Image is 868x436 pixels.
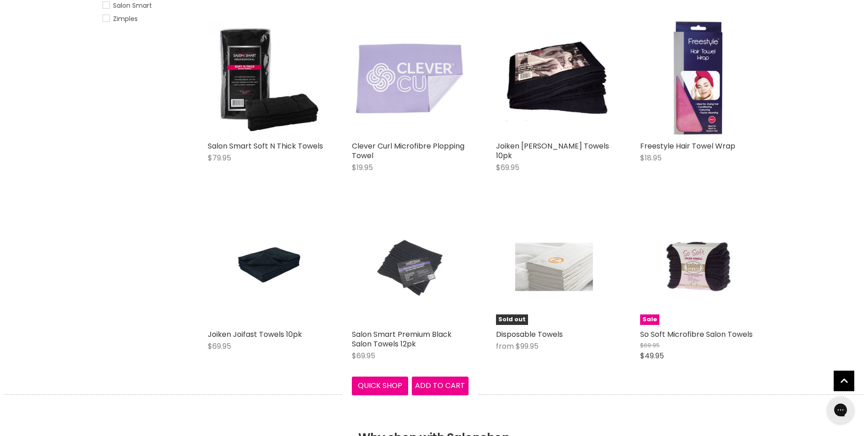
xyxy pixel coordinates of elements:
[834,371,854,391] a: Back to top
[659,20,737,137] img: Freestyle Hair Towel Wrap
[496,314,528,325] span: Sold out
[352,141,464,161] a: Clever Curl Microfibre Plopping Towel
[208,341,231,351] span: $69.95
[352,162,373,173] span: $19.95
[659,208,737,325] img: So Soft Microfibre Salon Towels
[640,20,757,137] a: Freestyle Hair Towel Wrap
[352,20,469,137] img: Clever Curl Microfibre Plopping Towel
[640,314,659,325] span: Sale
[371,208,448,325] img: Salon Smart Premium Black Salon Towels 12pk
[496,341,514,351] span: from
[208,208,324,325] a: Joiken Joifast Towels 10pk
[208,20,324,137] img: Salon Smart Soft N Thick Towels
[640,329,753,340] a: So Soft Microfibre Salon Towels
[498,20,610,137] img: Joiken Barber Towels 10pk
[113,1,152,10] span: Salon Smart
[515,208,593,325] img: Disposable Towels
[352,377,409,395] button: Quick shop
[640,351,664,361] span: $49.95
[208,141,323,151] a: Salon Smart Soft N Thick Towels
[208,153,231,163] span: $79.95
[415,380,465,391] span: Add to cart
[412,377,469,395] button: Add to cart
[113,14,138,23] span: Zimples
[822,393,859,427] iframe: Gorgias live chat messenger
[352,351,375,361] span: $69.95
[496,329,563,340] a: Disposable Towels
[496,141,609,161] a: Joiken [PERSON_NAME] Towels 10pk
[516,341,539,351] span: $99.95
[496,208,613,325] a: Disposable TowelsSold out
[640,153,662,163] span: $18.95
[640,141,735,151] a: Freestyle Hair Towel Wrap
[496,162,519,173] span: $69.95
[640,208,757,325] a: So Soft Microfibre Salon TowelsSale
[352,208,469,325] a: Salon Smart Premium Black Salon Towels 12pk
[102,0,187,11] a: Salon Smart
[102,14,187,24] a: Zimples
[227,208,305,325] img: Joiken Joifast Towels 10pk
[352,329,452,349] a: Salon Smart Premium Black Salon Towels 12pk
[640,341,660,350] span: $69.95
[208,329,302,340] a: Joiken Joifast Towels 10pk
[496,20,613,137] a: Joiken Barber Towels 10pk
[834,371,854,394] span: Back to top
